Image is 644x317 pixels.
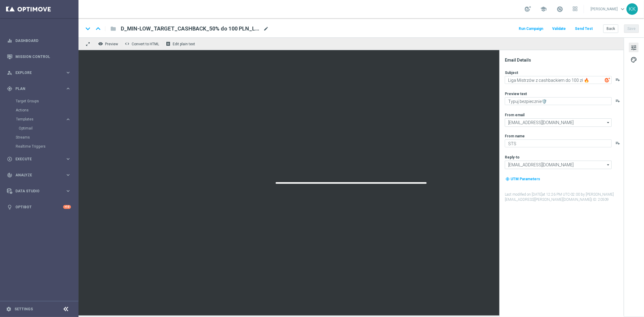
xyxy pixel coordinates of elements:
[629,55,639,64] button: palette
[19,124,78,133] div: Optimail
[7,38,71,43] button: equalizer Dashboard
[505,91,527,96] label: Preview text
[7,70,12,75] i: person_search
[7,205,71,210] button: lightbulb Optibot +10
[263,26,269,31] span: mode_edit
[7,86,12,91] i: gps_fixed
[15,199,63,215] a: Optibot
[505,177,510,181] i: my_location
[63,205,71,209] div: +10
[630,56,637,64] span: palette
[14,307,33,311] a: Settings
[505,155,520,160] label: Reply-to
[15,49,71,65] a: Mission Control
[65,156,71,162] i: keyboard_arrow_right
[19,126,63,131] a: Optimail
[173,42,195,46] span: Edit plain text
[65,117,71,122] i: keyboard_arrow_right
[603,24,618,33] button: Back
[164,40,198,48] button: receipt Edit plain text
[552,27,566,31] span: Validate
[15,87,65,91] span: Plan
[65,172,71,178] i: keyboard_arrow_right
[16,117,71,122] button: Templates keyboard_arrow_right
[16,117,65,121] div: Templates
[6,306,11,312] i: settings
[125,41,130,46] span: code
[615,98,620,103] button: playlist_add
[98,41,103,46] i: remove_red_eye
[7,54,71,59] button: Mission Control
[121,25,261,32] span: D_MIN-LOW_TARGET_CASHBACK_50% do 100 PLN_LMLW_160925(1)
[15,71,65,75] span: Explore
[626,3,638,15] div: KK
[590,5,626,14] a: [PERSON_NAME]keyboard_arrow_down
[619,6,626,12] span: keyboard_arrow_down
[166,41,171,46] i: receipt
[7,86,65,91] div: Plan
[15,157,65,161] span: Execute
[7,86,71,91] button: gps_fixed Plan keyboard_arrow_right
[65,86,71,91] i: keyboard_arrow_right
[7,70,71,75] button: person_search Explore keyboard_arrow_right
[574,25,594,33] button: Send Test
[16,135,63,140] a: Streams
[94,24,103,33] i: keyboard_arrow_up
[505,70,518,75] label: Subject
[15,173,65,177] span: Analyze
[15,33,71,49] a: Dashboard
[15,189,65,193] span: Data Studio
[7,199,71,215] div: Optibot
[605,77,610,83] img: optiGenie.svg
[123,40,162,48] button: code Convert to HTML
[7,204,12,210] i: lightbulb
[7,172,65,178] div: Analyze
[7,172,12,178] i: track_changes
[605,119,611,126] i: arrow_drop_down
[505,192,623,202] label: Last modified on [DATE] at 12:26 PM UTC-02:00 by [PERSON_NAME][EMAIL_ADDRESS][PERSON_NAME][DOMAIN...
[16,144,63,149] a: Realtime Triggers
[7,70,65,75] div: Explore
[16,99,63,104] a: Target Groups
[605,161,611,169] i: arrow_drop_down
[591,197,609,202] span: | ID: 20509
[132,42,159,46] span: Convert to HTML
[105,42,118,46] span: Preview
[16,115,78,133] div: Templates
[518,25,544,33] button: Run Campaign
[540,6,547,12] span: school
[551,25,567,33] button: Validate
[7,189,71,194] button: Data Studio keyboard_arrow_right
[505,113,524,117] label: From email
[16,106,78,115] div: Actions
[624,24,639,33] button: Save
[505,176,541,182] button: my_location UTM Parameters
[97,40,121,48] button: remove_red_eye Preview
[65,70,71,75] i: keyboard_arrow_right
[7,38,12,43] i: equalizer
[505,161,612,169] input: Select
[16,133,78,142] div: Streams
[615,77,620,82] button: playlist_add
[65,188,71,194] i: keyboard_arrow_right
[505,57,623,63] div: Email Details
[7,33,71,49] div: Dashboard
[7,49,71,65] div: Mission Control
[505,134,525,139] label: From name
[7,173,71,178] button: track_changes Analyze keyboard_arrow_right
[615,141,620,146] button: playlist_add
[7,157,71,162] button: play_circle_outline Execute keyboard_arrow_right
[511,177,540,181] span: UTM Parameters
[7,156,12,162] i: play_circle_outline
[7,156,65,162] div: Execute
